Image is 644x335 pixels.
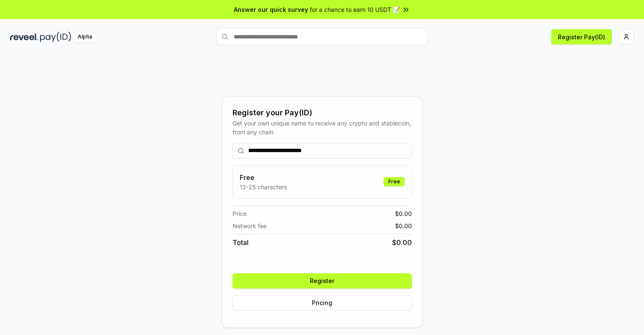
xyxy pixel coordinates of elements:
[233,221,267,230] span: Network fee
[234,5,308,14] span: Answer our quick survey
[10,32,38,42] img: reveel_dark
[73,32,97,42] div: Alpha
[551,29,612,44] button: Register Pay(ID)
[395,209,412,218] span: $ 0.00
[240,182,287,191] p: 13-25 characters
[392,237,412,248] span: $ 0.00
[40,32,71,42] img: pay_id
[384,177,405,186] div: Free
[233,119,412,136] div: Get your own unique name to receive any crypto and stablecoin, from any chain
[240,172,287,182] h3: Free
[310,5,400,14] span: for a chance to earn 10 USDT 📝
[233,107,412,119] div: Register your Pay(ID)
[233,273,412,289] button: Register
[233,209,246,218] span: Price
[233,295,412,310] button: Pricing
[233,237,249,248] span: Total
[395,221,412,230] span: $ 0.00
